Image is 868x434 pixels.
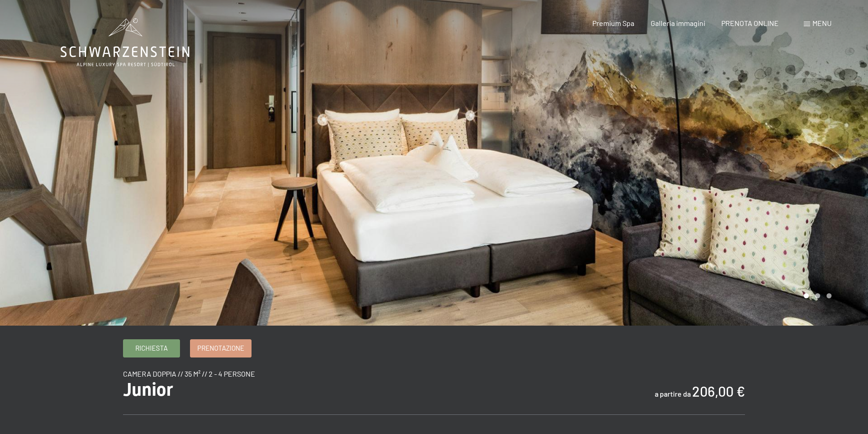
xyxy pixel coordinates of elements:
[197,343,244,353] span: Prenotazione
[692,383,745,399] b: 206,00 €
[123,379,173,400] span: Junior
[721,19,779,27] a: PRENOTA ONLINE
[812,19,832,27] span: Menu
[190,340,251,357] a: Prenotazione
[592,19,634,27] a: Premium Spa
[123,369,255,378] span: camera doppia // 35 m² // 2 - 4 persone
[135,343,168,353] span: Richiesta
[651,19,705,27] a: Galleria immagini
[123,340,180,357] a: Richiesta
[655,389,691,398] span: a partire da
